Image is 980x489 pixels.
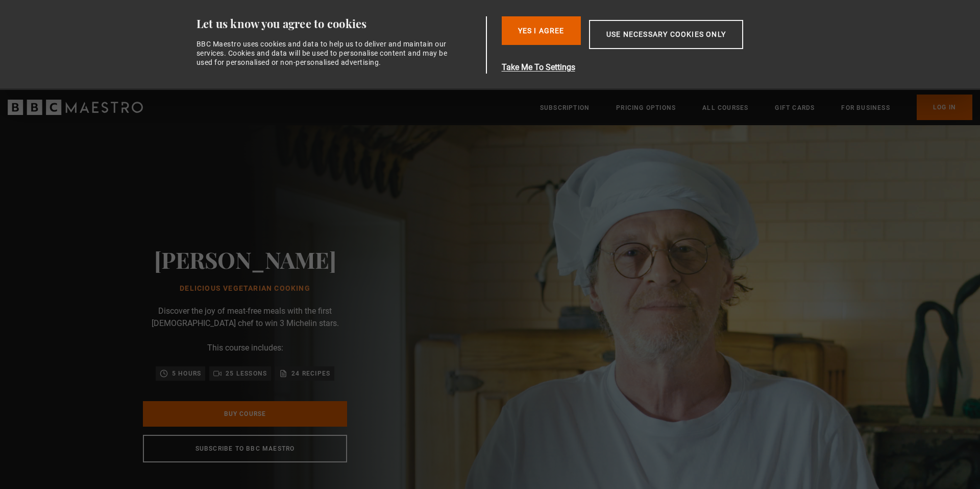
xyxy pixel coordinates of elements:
p: 25 lessons [226,368,267,379]
a: Subscription [540,103,590,113]
a: Subscribe to BBC Maestro [143,435,347,462]
button: Take Me To Settings [502,61,792,74]
a: Log In [917,95,972,120]
p: This course includes: [207,342,283,354]
a: All Courses [702,103,748,113]
a: Pricing Options [616,103,676,113]
p: 5 hours [172,368,201,379]
p: Discover the joy of meat-free meals with the first [DEMOGRAPHIC_DATA] chef to win 3 Michelin stars. [143,305,347,330]
a: Gift Cards [775,103,815,113]
div: Let us know you agree to cookies [197,16,482,31]
button: Use necessary cookies only [589,20,743,49]
h2: [PERSON_NAME] [154,246,336,272]
a: Buy Course [143,401,347,427]
h1: Delicious Vegetarian Cooking [154,285,336,293]
nav: Primary [540,95,972,120]
div: BBC Maestro uses cookies and data to help us to deliver and maintain our services. Cookies and da... [197,39,454,67]
svg: BBC Maestro [8,100,143,115]
a: For business [841,103,890,113]
button: Yes I Agree [502,16,581,45]
p: 24 recipes [291,368,330,379]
